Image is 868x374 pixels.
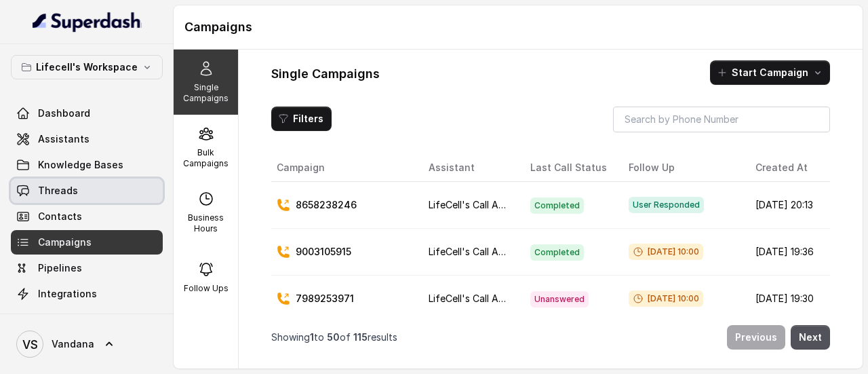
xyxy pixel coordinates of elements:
[271,107,332,131] button: Filters
[791,325,830,350] button: Next
[618,154,745,182] th: Follow Up
[38,132,90,146] span: Assistants
[11,179,163,203] a: Threads
[745,154,825,182] th: Created At
[310,331,314,343] span: 1
[530,291,589,307] span: Unanswered
[11,204,163,229] a: Contacts
[184,16,852,38] h1: Campaigns
[11,256,163,280] a: Pipelines
[629,291,703,307] span: [DATE] 10:00
[519,154,618,182] th: Last Call Status
[52,337,94,351] span: Vandana
[296,245,351,259] p: 9003105915
[38,313,97,326] span: API Settings
[429,199,534,210] span: LifeCell's Call Assistant
[38,158,123,172] span: Knowledge Bases
[33,11,142,33] img: light.svg
[429,246,534,257] span: LifeCell's Call Assistant
[38,236,92,249] span: Campaigns
[745,276,825,322] td: [DATE] 19:30
[271,154,418,182] th: Campaign
[296,292,354,305] p: 7989253971
[296,198,357,212] p: 8658238246
[613,107,830,132] input: Search by Phone Number
[327,331,340,343] span: 50
[629,244,703,260] span: [DATE] 10:00
[11,55,163,79] button: Lifecell's Workspace
[179,147,233,169] p: Bulk Campaigns
[36,59,138,75] p: Lifecell's Workspace
[38,107,90,120] span: Dashboard
[38,184,78,198] span: Threads
[710,60,830,85] button: Start Campaign
[11,101,163,126] a: Dashboard
[745,182,825,229] td: [DATE] 20:13
[271,317,830,358] nav: Pagination
[353,331,368,343] span: 115
[629,197,704,213] span: User Responded
[38,287,97,301] span: Integrations
[418,154,519,182] th: Assistant
[179,82,233,104] p: Single Campaigns
[745,229,825,276] td: [DATE] 19:36
[530,198,584,214] span: Completed
[38,210,82,223] span: Contacts
[11,307,163,332] a: API Settings
[184,283,229,294] p: Follow Ups
[22,337,38,352] text: VS
[11,325,163,363] a: Vandana
[11,153,163,177] a: Knowledge Bases
[179,212,233,234] p: Business Hours
[38,261,82,275] span: Pipelines
[271,63,380,85] h1: Single Campaigns
[530,244,584,261] span: Completed
[429,293,534,304] span: LifeCell's Call Assistant
[271,331,397,344] p: Showing to of results
[11,282,163,306] a: Integrations
[727,325,785,350] button: Previous
[11,230,163,255] a: Campaigns
[11,127,163,151] a: Assistants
